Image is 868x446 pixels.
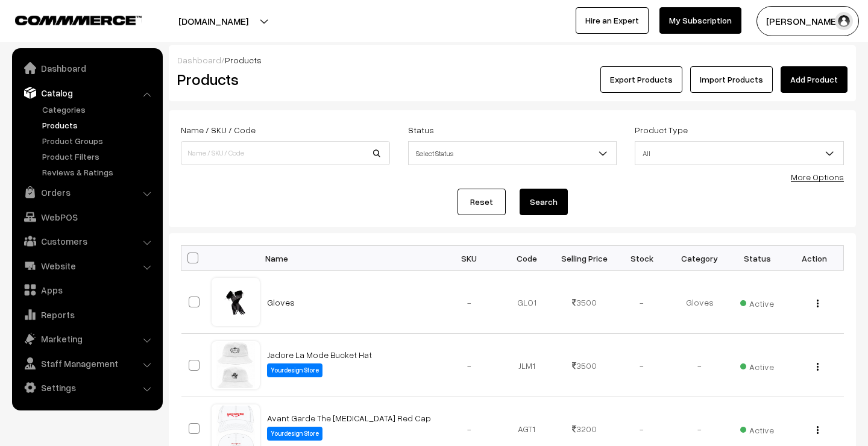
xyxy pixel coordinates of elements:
a: COMMMERCE [15,12,121,27]
th: Status [728,246,786,271]
img: Menu [817,426,819,434]
a: My Subscription [659,7,741,34]
a: Products [39,119,159,131]
button: [DOMAIN_NAME] [136,6,291,36]
label: Name / SKU / Code [181,124,256,136]
img: COMMMERCE [15,16,142,25]
a: Dashboard [177,55,221,65]
td: - [613,271,671,334]
span: All [635,143,843,164]
span: Active [740,294,774,310]
button: [PERSON_NAME] [756,6,859,36]
td: GLO1 [498,271,556,334]
img: user [835,12,853,30]
a: Dashboard [15,57,159,79]
a: Avant Garde The [MEDICAL_DATA] Red Cap [267,413,431,423]
span: Products [225,55,262,65]
label: Product Type [635,124,688,136]
a: Staff Management [15,353,159,374]
span: All [635,141,844,165]
button: Export Products [600,66,682,93]
a: Orders [15,181,159,203]
a: Gloves [267,297,295,307]
th: Action [786,246,844,271]
a: More Options [791,172,844,182]
span: Select Status [408,141,617,165]
a: Categories [39,103,159,116]
a: Customers [15,230,159,252]
td: 3500 [556,334,614,397]
a: Reviews & Ratings [39,166,159,178]
td: - [671,334,729,397]
input: Name / SKU / Code [181,141,390,165]
a: Jadore La Mode Bucket Hat [267,350,372,360]
th: Name [260,246,441,271]
a: Hire an Expert [576,7,649,34]
a: WebPOS [15,206,159,228]
label: Yourdesign Store [267,363,322,377]
button: Search [520,189,568,215]
img: Menu [817,300,819,307]
td: JLM1 [498,334,556,397]
td: - [441,271,498,334]
a: Marketing [15,328,159,350]
img: Menu [817,363,819,371]
td: Gloves [671,271,729,334]
a: Settings [15,377,159,398]
td: - [613,334,671,397]
a: Apps [15,279,159,301]
th: Selling Price [556,246,614,271]
td: 3500 [556,271,614,334]
th: Category [671,246,729,271]
span: Active [740,357,774,373]
a: Website [15,255,159,277]
span: Select Status [409,143,617,164]
span: Active [740,421,774,436]
a: Add Product [781,66,848,93]
a: Product Filters [39,150,159,163]
h2: Products [177,70,389,89]
a: Reports [15,304,159,325]
div: / [177,54,848,66]
th: Code [498,246,556,271]
label: Status [408,124,434,136]
th: Stock [613,246,671,271]
a: Catalog [15,82,159,104]
a: Product Groups [39,134,159,147]
th: SKU [441,246,498,271]
a: Import Products [690,66,773,93]
a: Reset [458,189,506,215]
label: Yourdesign Store [267,427,322,441]
td: - [441,334,498,397]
